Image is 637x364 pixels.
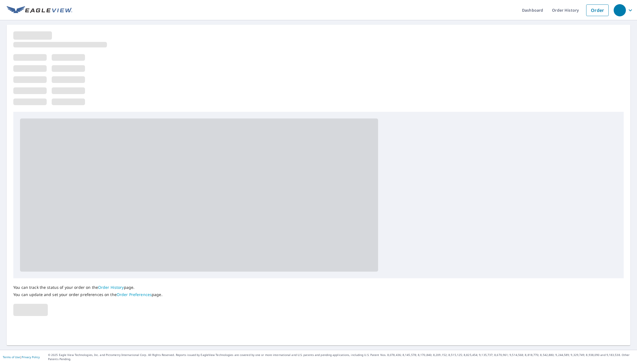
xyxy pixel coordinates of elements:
a: Privacy Policy [22,355,40,359]
p: You can update and set your order preferences on the page. [13,292,163,297]
p: | [3,355,40,359]
img: EV Logo [7,6,72,14]
a: Order [586,4,609,16]
a: Terms of Use [3,355,20,359]
p: You can track the status of your order on the page. [13,285,163,290]
a: Order History [98,285,124,290]
a: Order Preferences [117,292,152,297]
p: © 2025 Eagle View Technologies, Inc. and Pictometry International Corp. All Rights Reserved. Repo... [48,353,634,361]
